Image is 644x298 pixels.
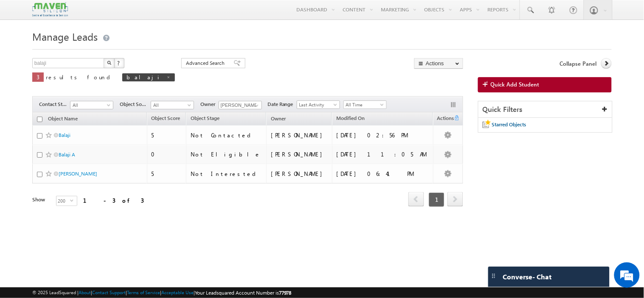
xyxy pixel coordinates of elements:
[447,193,463,206] a: next
[332,114,369,125] a: Modified On
[70,198,77,202] span: select
[200,100,219,108] span: Owner
[92,290,126,295] a: Contact Support
[408,192,424,206] span: prev
[70,101,113,109] a: All
[337,115,365,121] span: Modified On
[117,59,121,67] span: ?
[32,289,292,297] span: © 2025 LeadSquared | | | | |
[151,101,194,109] a: All
[151,101,191,109] span: All
[219,101,262,109] input: Type to Search
[503,273,552,281] span: Converse - Chat
[447,192,463,206] span: next
[337,150,430,158] div: [DATE] 11:05 AM
[37,117,42,122] input: Check all records
[152,170,182,178] div: 5
[44,114,82,125] a: Object Name
[114,58,124,68] button: ?
[39,100,70,108] span: Contact Stage
[70,101,111,109] span: All
[191,170,262,178] div: Not Interested
[59,151,75,158] a: Balaji A
[127,290,160,295] a: Terms of Service
[491,81,540,88] span: Quick Add Student
[46,73,113,81] span: results found
[83,195,144,205] div: 1 - 3 of 3
[107,61,111,65] img: Search
[59,170,97,177] a: [PERSON_NAME]
[14,45,36,56] img: d_60004797649_company_0_60004797649
[191,131,262,139] div: Not Contacted
[433,114,454,125] span: Actions
[186,59,227,67] span: Advanced Search
[271,150,328,158] div: [PERSON_NAME]
[44,45,143,56] div: Chat with us now
[337,170,430,178] div: [DATE] 06:41 PM
[429,192,444,207] span: 1
[161,290,194,295] a: Acceptable Use
[271,115,286,122] span: Owner
[478,77,612,92] a: Quick Add Student
[120,100,151,108] span: Object Source
[186,114,224,125] a: Object Stage
[250,101,261,110] a: Show All Items
[279,290,292,296] span: 77978
[152,131,182,139] div: 5
[560,60,597,67] span: Collapse Panel
[115,234,154,245] em: Start Chat
[56,196,70,206] span: 200
[32,30,98,43] span: Manage Leads
[408,193,424,206] a: prev
[32,196,49,203] div: Show
[195,290,292,296] span: Your Leadsquared Account Number is
[478,101,612,118] div: Quick Filters
[127,73,162,81] span: balaji
[191,150,262,158] div: Not Eligible
[37,73,39,81] span: 3
[152,115,180,121] span: Object Score
[267,100,297,108] span: Date Range
[492,121,526,128] span: Starred Objects
[79,290,91,295] a: About
[139,4,160,25] div: Minimize live chat window
[297,100,340,109] a: Last Activity
[337,131,430,139] div: [DATE] 02:56 PM
[11,78,155,226] textarea: Type your message and hit 'Enter'
[297,101,337,109] span: Last Activity
[414,58,463,69] button: Actions
[490,273,497,279] img: carter-drag
[344,101,384,109] span: All Time
[191,115,219,121] span: Object Stage
[343,100,387,109] a: All Time
[271,170,328,178] div: [PERSON_NAME]
[152,150,182,158] div: 0
[271,131,328,139] div: [PERSON_NAME]
[59,132,70,138] a: Balaji
[147,114,185,125] a: Object Score
[32,2,68,17] img: Custom Logo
